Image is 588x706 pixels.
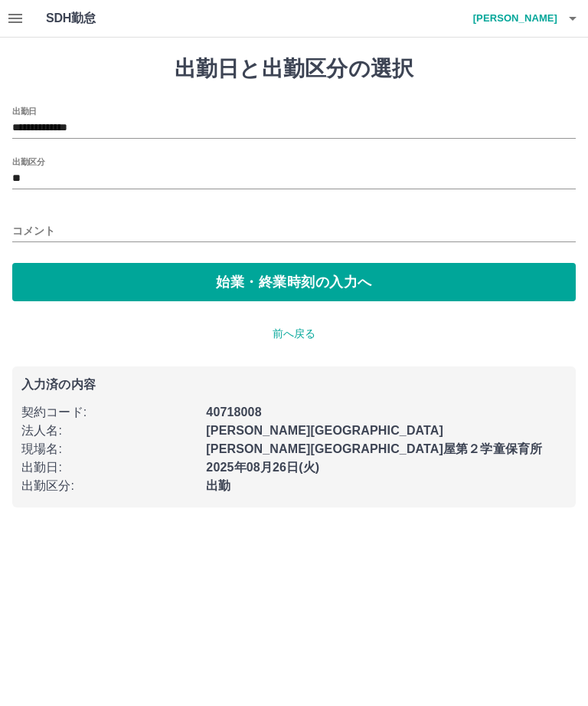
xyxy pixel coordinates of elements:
[21,440,197,458] p: 現場名 :
[12,56,576,82] h1: 出勤日と出勤区分の選択
[21,403,197,422] p: 契約コード :
[206,442,542,455] b: [PERSON_NAME][GEOGRAPHIC_DATA]屋第２学童保育所
[12,156,44,167] label: 出勤区分
[21,477,197,495] p: 出勤区分 :
[206,406,261,419] b: 40718008
[12,263,576,301] button: 始業・終業時刻の入力へ
[21,379,567,391] p: 入力済の内容
[206,461,319,474] b: 2025年08月26日(火)
[206,479,230,492] b: 出勤
[12,326,576,342] p: 前へ戻る
[21,422,197,440] p: 法人名 :
[206,424,443,437] b: [PERSON_NAME][GEOGRAPHIC_DATA]
[21,458,197,477] p: 出勤日 :
[12,105,37,117] label: 出勤日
